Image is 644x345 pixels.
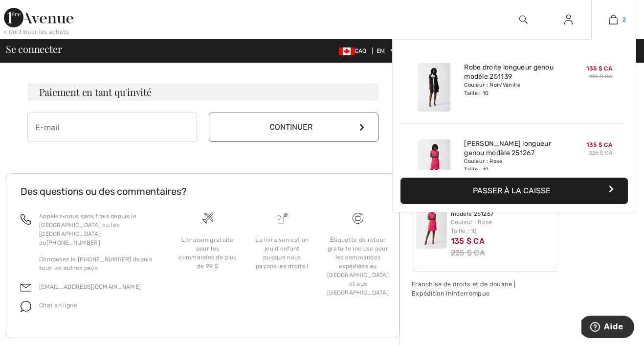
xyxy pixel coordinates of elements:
font: [PERSON_NAME] longueur genou modèle 251267 [451,203,546,217]
img: Livraison gratuite pour les commandes de plus de 99 $ [202,213,213,224]
font: [PHONE_NUMBER] [46,239,100,246]
font: 135 $ CA [451,236,485,246]
font: Composez le [PHONE_NUMBER] depuis tous les autres pays [39,256,152,272]
font: Taille : 10 [464,166,489,173]
input: E-mail [27,113,197,142]
font: Des questions ou des commentaires? [21,185,187,197]
font: Passer à la caisse [473,186,551,195]
img: e-mail [21,282,31,293]
img: Livraison gratuite pour les commandes de plus de 99 $ [353,213,363,224]
img: Dollar canadien [339,47,355,55]
font: Livraison gratuite pour les commandes de plus de 99 $ [178,236,236,270]
font: 225 $ CA [451,248,485,257]
a: Se connecter [556,14,580,26]
font: Étiquette de retour gratuite incluse pour les commandes expédiées au [GEOGRAPHIC_DATA] et aux [GE... [327,236,389,296]
font: Se connecter [6,42,62,55]
img: Robe fourreau longueur genou modèle 251267 [416,203,447,249]
font: 2 [622,16,626,23]
iframe: Ouvre un widget où vous pouvez trouver plus d'informations [581,316,634,340]
font: La livraison est un jeu d'enfant puisque nous payons les droits ! [255,236,309,270]
img: rechercher sur le site [519,14,528,25]
font: Taille : 10 [451,228,477,234]
font: Robe droite longueur genou modèle 251139 [464,63,554,81]
font: Franchise de droits et de douane | Expédition ininterrompue [412,280,515,297]
font: [PERSON_NAME] longueur genou modèle 251267 [464,139,551,157]
img: appel [21,214,31,225]
font: 135 $ CA [586,65,612,72]
img: Robe droite longueur genou modèle 251139 [418,63,450,112]
font: 225 $ CA [589,73,612,80]
font: 225 $ CA [589,150,612,156]
font: Appelez-nous sans frais depuis le [GEOGRAPHIC_DATA] ou les [GEOGRAPHIC_DATA] au [39,213,136,246]
img: 1ère Avenue [4,8,73,27]
font: Couleur : Rose [451,219,492,226]
button: Continuer [209,113,378,142]
a: Robe droite longueur genou modèle 251139 [464,63,560,81]
font: EN [377,47,384,54]
font: 135 $ CA [586,141,612,148]
img: chat [21,301,31,312]
font: CAO [355,47,367,54]
img: Mon sac [609,14,618,25]
img: Mes informations [564,14,573,25]
font: Couleur : Rose [464,158,502,164]
font: Paiement en tant qu'invité [39,85,152,98]
a: 2 [592,14,636,25]
font: Continuer [269,122,312,132]
img: Robe fourreau longueur genou modèle 251267 [418,139,450,188]
font: Chat en ligne [39,302,77,309]
a: [PERSON_NAME] longueur genou modèle 251267 [464,139,560,158]
img: La livraison est un jeu d'enfant puisque nous payons les droits ! [277,213,288,224]
a: [EMAIL_ADDRESS][DOMAIN_NAME] [39,283,141,290]
font: Taille : 10 [464,90,489,96]
button: Passer à la caisse [400,178,628,204]
font: < Continuer les achats [4,28,69,35]
font: Couleur : Noir/Vanille [464,82,520,88]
